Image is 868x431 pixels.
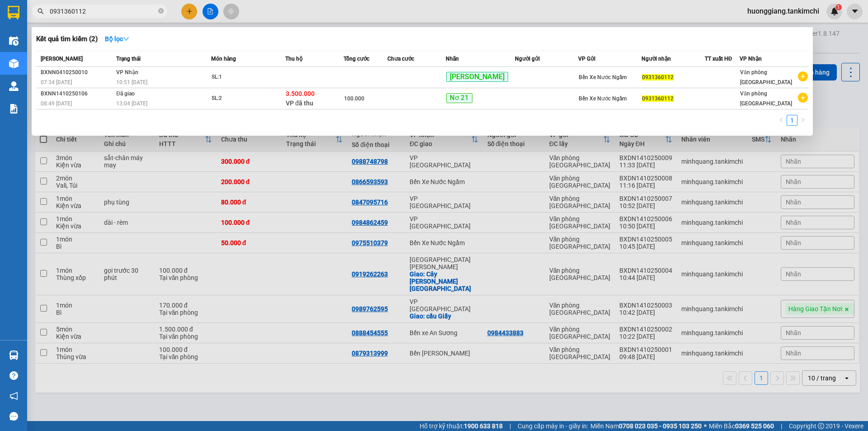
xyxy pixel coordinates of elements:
span: 13:04 [DATE] [116,100,147,107]
span: plus-circle [798,93,808,103]
span: VP Nhận [116,69,138,76]
span: Người nhận [642,56,671,62]
div: BXNN1410250106 [41,89,113,99]
span: 3.500.000 [286,90,315,97]
span: Trạng thái [116,56,141,62]
span: Bến Xe Nước Ngầm [579,74,627,81]
span: close-circle [158,8,164,14]
span: 0931360112 [642,95,674,102]
span: 07:34 [DATE] [41,79,72,85]
button: left [776,115,787,126]
button: Bộ lọcdown [98,32,137,46]
strong: Bộ lọc [105,35,129,43]
li: 1 [787,115,797,126]
img: warehouse-icon [9,350,19,360]
span: message [9,412,18,421]
span: notification [9,392,18,400]
span: close-circle [158,7,164,16]
img: logo-vxr [8,6,19,19]
h3: Kết quả tìm kiếm ( 2 ) [36,34,98,44]
span: VP Gửi [578,56,595,62]
span: VP đã thu [286,99,313,107]
span: Nhãn [446,56,459,62]
span: down [123,36,129,42]
img: warehouse-icon [9,59,19,68]
span: [PERSON_NAME] [41,56,83,62]
span: Bến Xe Nước Ngầm [579,95,627,102]
span: Văn phòng [GEOGRAPHIC_DATA] [740,90,792,107]
span: Văn phòng [GEOGRAPHIC_DATA] [740,69,792,85]
button: right [797,115,808,126]
span: right [800,117,806,123]
span: Tổng cước [344,56,369,62]
span: 08:49 [DATE] [41,100,72,107]
img: warehouse-icon [9,81,19,91]
li: Previous Page [776,115,787,126]
span: Thu hộ [285,56,302,62]
span: 10:51 [DATE] [116,79,147,85]
span: question-circle [9,371,18,380]
span: Người gửi [515,56,540,62]
input: Tìm tên, số ĐT hoặc mã đơn [50,6,156,16]
div: SL: 2 [212,94,279,104]
span: TT xuất HĐ [705,56,732,62]
span: Món hàng [211,56,236,62]
div: BXNN0410250010 [41,68,113,77]
span: Đã giao [116,90,135,97]
span: 100.000 [344,95,364,102]
img: solution-icon [9,104,19,114]
span: VP Nhận [740,56,762,62]
span: left [778,117,784,123]
a: 1 [787,115,797,125]
span: plus-circle [798,71,808,81]
span: Chưa cước [387,56,414,62]
div: SL: 1 [212,72,279,82]
img: warehouse-icon [9,36,19,46]
span: Nơ 21 [446,93,472,103]
span: 0931360112 [642,74,674,81]
li: Next Page [797,115,808,126]
span: [PERSON_NAME] [446,72,508,82]
span: search [38,8,44,14]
